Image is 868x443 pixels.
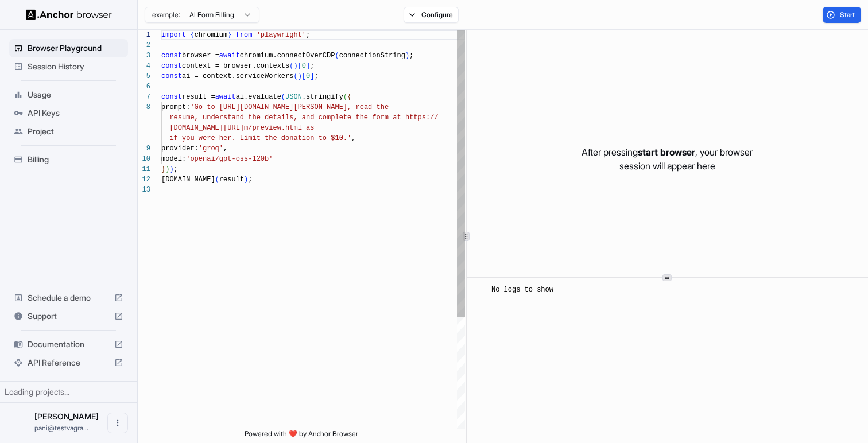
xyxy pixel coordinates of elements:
[9,57,128,76] div: Session History
[107,413,128,433] button: Open menu
[28,357,110,368] span: API Reference
[161,165,165,173] span: }
[28,61,123,72] span: Session History
[409,52,413,60] span: ;
[138,143,150,154] div: 9
[138,81,150,92] div: 6
[161,62,182,70] span: const
[161,103,190,111] span: prompt:
[219,52,240,60] span: await
[582,145,753,173] p: After pressing , your browser session will appear here
[227,31,231,39] span: }
[310,72,314,80] span: ]
[293,72,297,80] span: (
[182,52,219,60] span: browser =
[302,72,306,80] span: [
[244,124,314,132] span: m/preview.html as
[285,93,302,101] span: JSON
[223,145,227,153] span: ,
[244,176,248,184] span: )
[638,146,695,158] span: start browser
[161,176,215,184] span: [DOMAIN_NAME]
[364,103,389,111] span: ad the
[161,145,199,153] span: provider:
[404,7,459,23] button: Configure
[306,62,310,70] span: ]
[298,62,302,70] span: [
[9,307,128,325] div: Support
[138,61,150,71] div: 4
[302,62,306,70] span: 0
[26,9,112,20] img: Anchor Logo
[195,31,228,39] span: chromium
[314,72,318,80] span: ;
[306,31,310,39] span: ;
[161,52,182,60] span: const
[293,62,297,70] span: )
[28,154,123,165] span: Billing
[28,89,123,100] span: Usage
[477,284,483,296] span: ​
[34,423,88,432] span: pani@testvagrant.com
[169,165,173,173] span: )
[28,126,123,137] span: Project
[281,93,285,101] span: (
[138,50,150,61] div: 3
[138,71,150,81] div: 5
[34,411,99,421] span: Pani Kumar
[240,52,335,60] span: chromium.connectOverCDP
[335,52,339,60] span: (
[491,286,553,294] span: No logs to show
[190,31,194,39] span: {
[9,122,128,141] div: Project
[339,52,405,60] span: connectionString
[138,174,150,185] div: 12
[310,62,314,70] span: ;
[28,42,123,54] span: Browser Playground
[138,185,150,195] div: 13
[840,10,856,20] span: Start
[257,31,306,39] span: 'playwright'
[376,114,438,122] span: orm at https://
[190,103,363,111] span: 'Go to [URL][DOMAIN_NAME][PERSON_NAME], re
[351,134,355,142] span: ,
[298,72,302,80] span: )
[9,353,128,372] div: API Reference
[161,155,186,163] span: model:
[161,93,182,101] span: const
[219,176,244,184] span: result
[9,289,128,307] div: Schedule a demo
[182,72,293,80] span: ai = context.serviceWorkers
[161,31,186,39] span: import
[138,40,150,50] div: 2
[169,134,351,142] span: if you were her. Limit the donation to $10.'
[182,62,289,70] span: context = browser.contexts
[9,39,128,57] div: Browser Playground
[152,10,180,20] span: example:
[347,93,351,101] span: {
[9,150,128,169] div: Billing
[169,124,244,132] span: [DOMAIN_NAME][URL]
[28,339,110,350] span: Documentation
[9,86,128,104] div: Usage
[199,145,223,153] span: 'groq'
[28,292,110,304] span: Schedule a demo
[9,335,128,353] div: Documentation
[343,93,347,101] span: (
[245,429,358,443] span: Powered with ❤️ by Anchor Browser
[248,176,252,184] span: ;
[236,31,253,39] span: from
[215,176,219,184] span: (
[174,165,178,173] span: ;
[236,93,281,101] span: ai.evaluate
[306,72,310,80] span: 0
[28,310,110,322] span: Support
[186,155,273,163] span: 'openai/gpt-oss-120b'
[169,114,376,122] span: resume, understand the details, and complete the f
[165,165,169,173] span: )
[138,164,150,174] div: 11
[823,7,861,23] button: Start
[138,92,150,102] div: 7
[138,30,150,40] div: 1
[138,154,150,164] div: 10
